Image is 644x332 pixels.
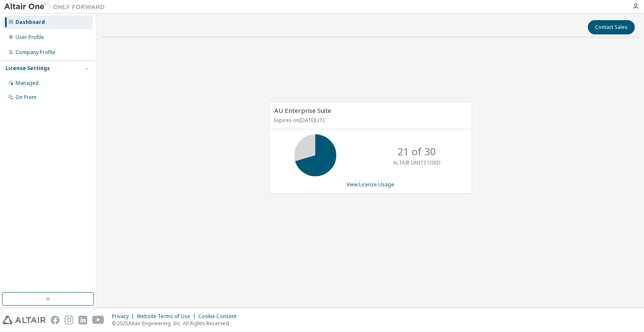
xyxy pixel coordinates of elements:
div: Company Profile [16,49,55,56]
div: Dashboard [16,19,45,26]
a: View License Usage [347,181,394,188]
img: Altair One [4,3,109,11]
img: instagram.svg [65,316,73,324]
button: Contact Sales [588,20,635,34]
img: youtube.svg [92,316,104,324]
div: Managed [16,80,39,86]
img: linkedin.svg [78,316,87,324]
p: Expires on [DATE] UTC [274,117,465,124]
img: facebook.svg [51,316,60,324]
div: Website Terms of Use [137,313,198,320]
img: altair_logo.svg [3,316,46,324]
div: On Prem [16,94,36,101]
div: Privacy [112,313,137,320]
div: License Settings [5,65,50,72]
p: © 2025 Altair Engineering, Inc. All Rights Reserved. [112,320,241,327]
div: User Profile [16,34,44,41]
span: AU Enterprise Suite [274,106,331,115]
p: ALTAIR UNITS USED [393,159,441,166]
p: 21 of 30 [397,144,436,159]
div: Cookie Consent [198,313,241,320]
